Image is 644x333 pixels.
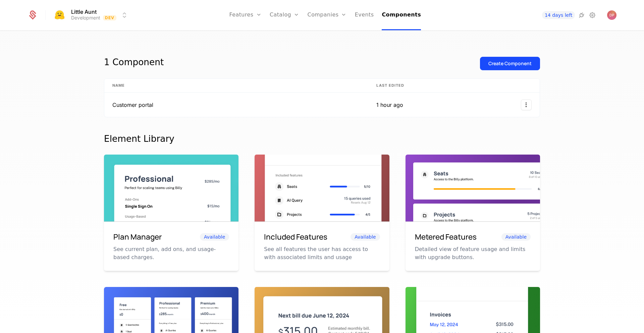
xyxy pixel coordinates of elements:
button: Create Component [480,57,540,70]
a: Settings [588,11,596,19]
button: Open user button [607,10,616,20]
h6: Plan Manager [113,231,162,243]
th: Last edited [368,79,415,93]
button: Select action [521,99,532,110]
a: Integrations [578,11,586,19]
span: Dev [103,15,117,20]
span: Available [501,233,531,241]
div: 1 hour ago [376,101,407,109]
div: Development [71,14,100,21]
p: See current plan, add ons, and usage-based charges. [113,245,229,261]
span: Available [351,233,380,241]
div: 1 Component [104,57,164,70]
img: Little Aunt [52,7,68,23]
td: Customer portal [104,93,368,117]
span: Little Aunt [71,9,97,14]
img: Daria Pom [607,10,616,20]
p: Detailed view of feature usage and limits with upgrade buttons. [415,245,531,261]
th: Name [104,79,368,93]
div: Create Component [488,60,532,67]
a: 14 days left [542,11,575,19]
div: Element Library [104,133,540,144]
button: Select environment [54,8,129,23]
h6: Included Features [264,231,327,243]
p: See all features the user has access to with associated limits and usage [264,245,380,261]
span: Available [200,233,229,241]
h6: Metered Features [415,231,477,243]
